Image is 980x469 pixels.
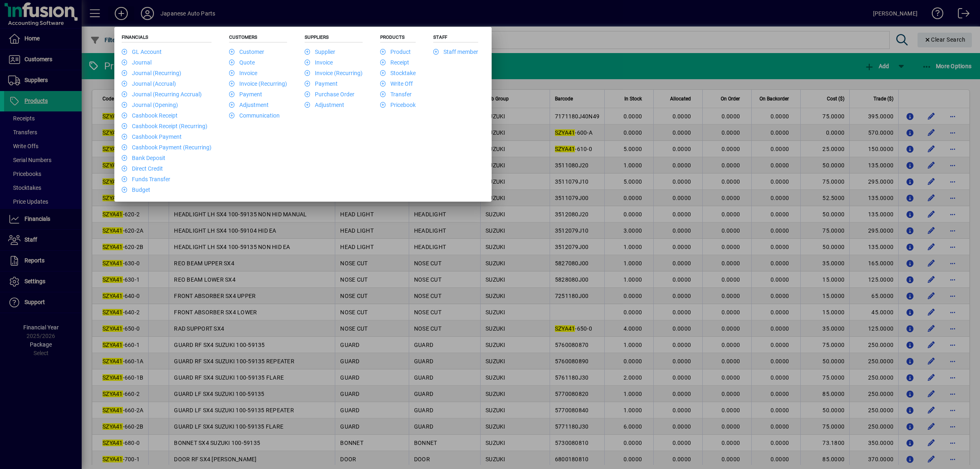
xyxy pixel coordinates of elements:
a: Product [380,49,411,55]
a: Communication [229,112,280,119]
a: Budget [122,187,150,193]
a: Staff member [433,49,478,55]
h5: Staff [433,34,478,42]
a: Pricebook [380,102,416,108]
a: Cashbook Payment (Recurring) [122,144,212,151]
h5: Suppliers [305,34,363,42]
a: Funds Transfer [122,176,170,182]
a: Bank Deposit [122,155,165,161]
h5: Customers [229,34,287,42]
a: Payment [229,91,262,98]
a: Invoice (Recurring) [305,70,363,76]
a: Cashbook Payment [122,133,182,140]
a: Purchase Order [305,91,354,98]
a: GL Account [122,49,162,55]
a: Journal (Recurring) [122,70,181,76]
a: Customer [229,49,264,55]
a: Journal (Recurring Accrual) [122,91,202,98]
a: Invoice [305,59,333,66]
a: Receipt [380,59,409,66]
a: Invoice (Recurring) [229,80,287,87]
h5: Products [380,34,416,42]
a: Transfer [380,91,412,98]
a: Cashbook Receipt (Recurring) [122,123,207,129]
a: Cashbook Receipt [122,112,178,119]
a: Journal (Opening) [122,102,178,108]
a: Direct Credit [122,165,163,172]
a: Adjustment [305,102,344,108]
a: Supplier [305,49,335,55]
a: Journal (Accrual) [122,80,176,87]
h5: Financials [122,34,212,42]
a: Invoice [229,70,257,76]
a: Journal [122,59,151,66]
a: Adjustment [229,102,269,108]
a: Payment [305,80,338,87]
a: Write Off [380,80,413,87]
a: Stocktake [380,70,416,76]
a: Quote [229,59,255,66]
